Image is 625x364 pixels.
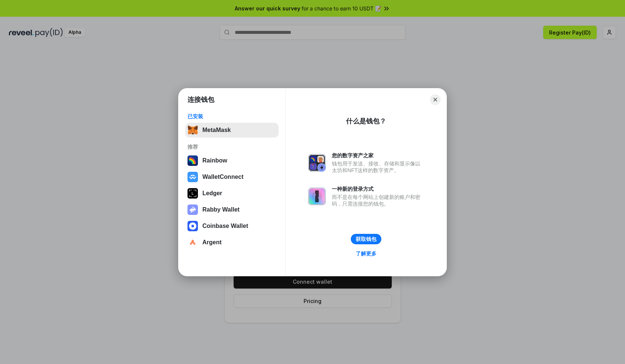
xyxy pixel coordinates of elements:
[185,186,279,201] button: Ledger
[185,202,279,217] button: Rabby Wallet
[202,127,231,133] div: MetaMask
[185,170,279,184] button: WalletConnect
[202,157,227,164] div: Rainbow
[308,154,326,172] img: svg+xml,%3Csvg%20xmlns%3D%22http%3A%2F%2Fwww.w3.org%2F2000%2Fsvg%22%20fill%3D%22none%22%20viewBox...
[356,236,376,242] div: 获取钱包
[202,190,222,197] div: Ledger
[332,160,424,174] div: 钱包用于发送、接收、存储和显示像以太坊和NFT这样的数字资产。
[187,113,276,120] div: 已安装
[187,204,198,215] img: svg+xml,%3Csvg%20xmlns%3D%22http%3A%2F%2Fwww.w3.org%2F2000%2Fsvg%22%20fill%3D%22none%22%20viewBox...
[187,221,198,231] img: svg+xml,%3Csvg%20width%3D%2228%22%20height%3D%2228%22%20viewBox%3D%220%200%2028%2028%22%20fill%3D...
[185,123,279,138] button: MetaMask
[202,239,222,246] div: Argent
[187,188,198,199] img: svg+xml,%3Csvg%20xmlns%3D%22http%3A%2F%2Fwww.w3.org%2F2000%2Fsvg%22%20width%3D%2228%22%20height%3...
[202,223,248,229] div: Coinbase Wallet
[308,187,326,205] img: svg+xml,%3Csvg%20xmlns%3D%22http%3A%2F%2Fwww.w3.org%2F2000%2Fsvg%22%20fill%3D%22none%22%20viewBox...
[185,153,279,168] button: Rainbow
[185,235,279,250] button: Argent
[187,125,198,135] img: svg+xml,%3Csvg%20fill%3D%22none%22%20height%3D%2233%22%20viewBox%3D%220%200%2035%2033%22%20width%...
[202,206,240,213] div: Rabby Wallet
[202,174,244,180] div: WalletConnect
[187,172,198,182] img: svg+xml,%3Csvg%20width%3D%2228%22%20height%3D%2228%22%20viewBox%3D%220%200%2028%2028%22%20fill%3D...
[346,117,386,126] div: 什么是钱包？
[332,194,424,207] div: 而不是在每个网站上创建新的账户和密码，只需连接您的钱包。
[187,95,214,104] h1: 连接钱包
[332,186,424,192] div: 一种新的登录方式
[187,237,198,248] img: svg+xml,%3Csvg%20width%3D%2228%22%20height%3D%2228%22%20viewBox%3D%220%200%2028%2028%22%20fill%3D...
[187,155,198,166] img: svg+xml,%3Csvg%20width%3D%22120%22%20height%3D%22120%22%20viewBox%3D%220%200%20120%20120%22%20fil...
[430,94,440,105] button: Close
[356,250,376,257] div: 了解更多
[351,234,381,244] button: 获取钱包
[332,152,424,159] div: 您的数字资产之家
[351,249,381,258] a: 了解更多
[185,219,279,233] button: Coinbase Wallet
[187,144,276,150] div: 推荐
